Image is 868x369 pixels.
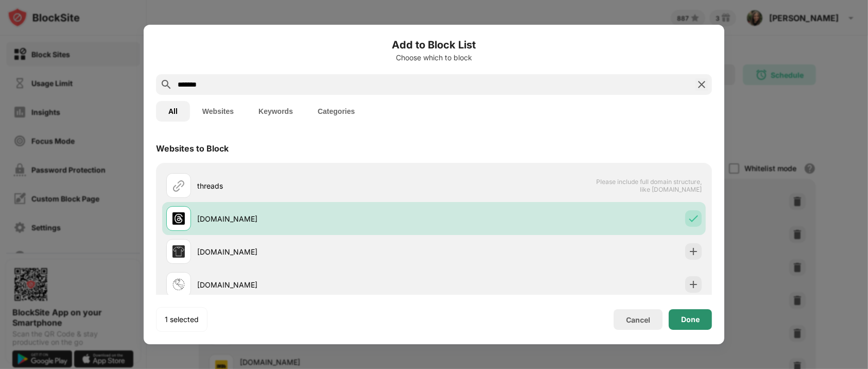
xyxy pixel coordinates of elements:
[626,315,650,324] div: Cancel
[246,101,305,122] button: Keywords
[197,180,434,191] div: threads
[197,213,434,224] div: [DOMAIN_NAME]
[165,314,199,325] div: 1 selected
[160,78,172,91] img: search.svg
[156,54,712,62] div: Choose which to block
[190,101,246,122] button: Websites
[172,212,185,225] img: favicons
[156,101,190,122] button: All
[172,245,185,258] img: favicons
[156,143,229,154] div: Websites to Block
[305,101,367,122] button: Categories
[696,78,708,91] img: search-close
[596,178,702,193] span: Please include full domain structure, like [DOMAIN_NAME]
[172,278,185,291] img: favicons
[197,246,434,257] div: [DOMAIN_NAME]
[197,279,434,290] div: [DOMAIN_NAME]
[172,179,185,192] img: url.svg
[681,315,700,324] div: Done
[156,37,712,53] h6: Add to Block List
